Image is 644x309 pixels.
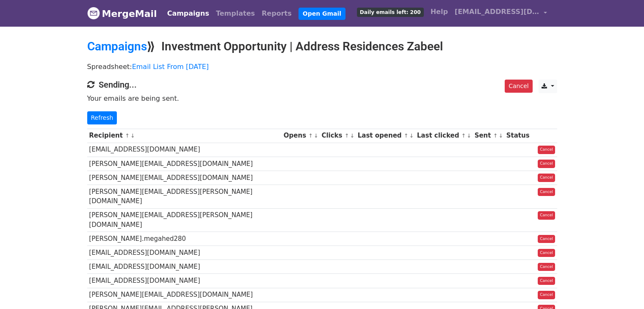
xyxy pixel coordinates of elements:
td: [PERSON_NAME][EMAIL_ADDRESS][PERSON_NAME][DOMAIN_NAME] [87,208,282,232]
a: Campaigns [164,5,213,22]
a: ↓ [314,132,318,139]
a: ↓ [498,132,503,139]
th: Status [504,129,531,143]
a: Cancel [538,277,555,285]
a: Open Gmail [299,8,345,20]
span: [EMAIL_ADDRESS][DOMAIN_NAME] [455,7,539,17]
a: ↑ [493,132,498,139]
td: [PERSON_NAME].megahed280 [87,232,282,246]
a: ↓ [350,132,354,139]
td: [EMAIL_ADDRESS][DOMAIN_NAME] [87,274,282,288]
td: [PERSON_NAME][EMAIL_ADDRESS][DOMAIN_NAME] [87,171,282,185]
a: ↑ [345,132,349,139]
a: ↑ [462,132,466,139]
td: [EMAIL_ADDRESS][DOMAIN_NAME] [87,143,282,157]
td: [PERSON_NAME][EMAIL_ADDRESS][DOMAIN_NAME] [87,288,282,302]
a: Reports [258,5,295,22]
img: MergeMail logo [87,7,100,19]
h2: ⟫ Investment Opportunity | Address Residences Zabeel [87,39,557,54]
a: Cancel [538,160,555,168]
a: Templates [213,5,258,22]
h4: Sending... [87,80,557,90]
a: Cancel [538,249,555,257]
a: Cancel [538,263,555,271]
span: Daily emails left: 200 [357,8,424,17]
p: Spreadsheet: [87,62,557,71]
p: Your emails are being sent. [87,94,557,103]
a: Cancel [538,188,555,196]
a: [EMAIL_ADDRESS][DOMAIN_NAME] [451,3,550,23]
td: [PERSON_NAME][EMAIL_ADDRESS][DOMAIN_NAME] [87,157,282,171]
td: [EMAIL_ADDRESS][DOMAIN_NAME] [87,246,282,260]
a: Refresh [87,111,117,124]
a: Cancel [538,174,555,182]
a: ↓ [467,132,471,139]
a: Cancel [538,146,555,154]
th: Last opened [356,129,415,143]
td: [PERSON_NAME][EMAIL_ADDRESS][PERSON_NAME][DOMAIN_NAME] [87,185,282,208]
a: MergeMail [87,5,157,22]
a: ↓ [409,132,414,139]
th: Clicks [320,129,356,143]
a: ↑ [308,132,313,139]
a: Email List From [DATE] [132,63,209,71]
th: Sent [473,129,504,143]
a: Cancel [538,235,555,243]
a: Help [427,3,451,20]
th: Last clicked [415,129,473,143]
a: Cancel [538,291,555,299]
a: ↑ [125,132,130,139]
th: Recipient [87,129,282,143]
td: [EMAIL_ADDRESS][DOMAIN_NAME] [87,260,282,274]
a: Cancel [505,80,532,93]
a: ↑ [404,132,409,139]
a: Cancel [538,211,555,220]
a: Daily emails left: 200 [354,3,427,20]
a: ↓ [130,132,135,139]
a: Campaigns [87,39,147,53]
th: Opens [282,129,320,143]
